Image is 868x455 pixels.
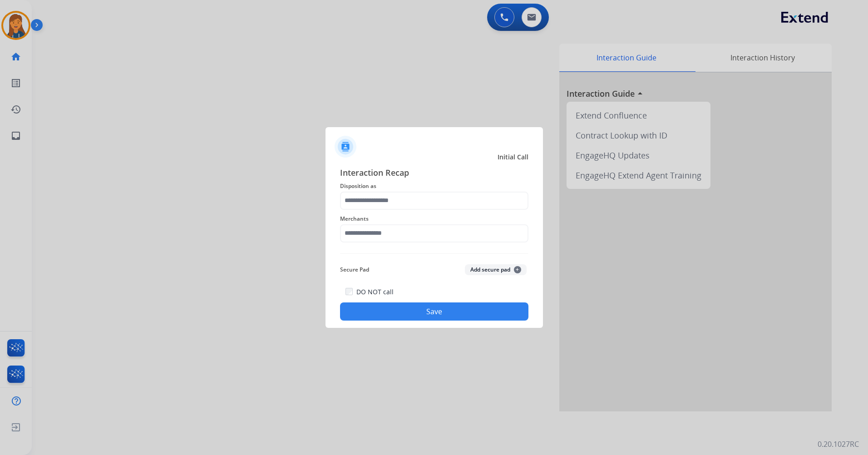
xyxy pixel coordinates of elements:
span: Disposition as [340,181,528,192]
span: Secure Pad [340,264,369,275]
button: Add secure pad+ [465,264,527,275]
button: Save [340,302,528,321]
span: Interaction Recap [340,166,528,181]
span: Merchants [340,213,528,224]
img: contact-recap-line.svg [340,253,528,254]
span: + [514,266,521,273]
label: DO NOT call [356,287,394,297]
p: 0.20.1027RC [818,439,859,450]
img: contactIcon [335,136,356,158]
span: Initial Call [498,153,528,162]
